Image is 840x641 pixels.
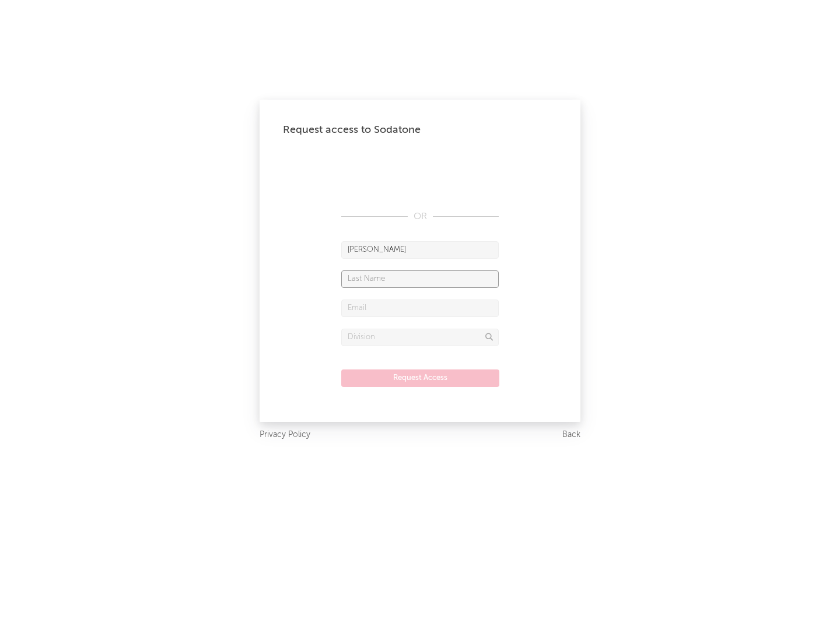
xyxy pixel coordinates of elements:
div: OR [341,210,499,224]
input: Division [341,329,499,346]
input: Last Name [341,270,499,288]
a: Privacy Policy [260,428,310,442]
div: Request access to Sodatone [283,123,557,137]
input: First Name [341,241,499,259]
a: Back [562,428,580,442]
input: Email [341,300,499,317]
button: Request Access [341,369,499,387]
